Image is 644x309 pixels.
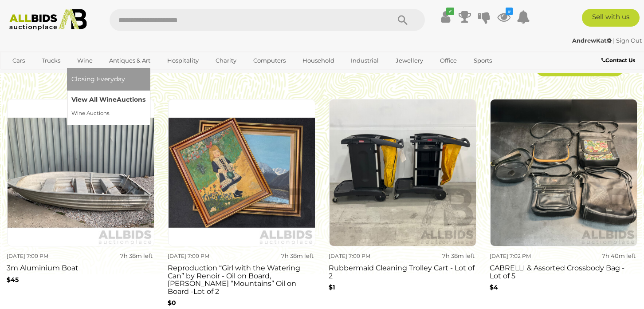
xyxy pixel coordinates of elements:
[329,251,400,261] div: [DATE] 7:00 PM
[602,252,636,259] strong: 7h 40m left
[446,8,454,15] i: ✔
[381,9,425,31] button: Search
[390,53,429,68] a: Jewellery
[506,8,513,15] i: 9
[7,251,78,261] div: [DATE] 7:00 PM
[601,55,637,65] a: Contact Us
[103,53,156,68] a: Antiques & Art
[7,53,31,68] a: Cars
[572,37,612,44] strong: AndrewKat
[434,53,463,68] a: Office
[329,262,476,280] h3: Rubbermaid Cleaning Trolley Cart - Lot of 2
[168,251,239,261] div: [DATE] 7:00 PM
[439,9,452,25] a: ✔
[7,276,19,284] b: $45
[490,262,637,280] h3: CABRELLI & Assorted Crossbody Bag - Lot of 5
[572,37,613,44] a: AndrewKat
[7,68,81,83] a: [GEOGRAPHIC_DATA]
[442,252,475,259] strong: 7h 38m left
[7,262,154,272] h3: 3m Aluminium Boat
[71,53,98,68] a: Wine
[468,53,498,68] a: Sports
[161,53,204,68] a: Hospitality
[247,53,291,68] a: Computers
[616,37,642,44] a: Sign Out
[601,57,635,63] b: Contact Us
[7,99,154,246] img: 3m Aluminium Boat
[345,53,385,68] a: Industrial
[582,9,640,27] a: Sell with us
[5,9,91,31] img: Allbids.com.au
[168,299,176,307] b: $0
[490,251,561,261] div: [DATE] 7:02 PM
[329,99,476,246] img: Rubbermaid Cleaning Trolley Cart - Lot of 2
[120,252,153,259] strong: 7h 38m left
[613,37,615,44] span: |
[490,283,498,291] b: $4
[210,53,242,68] a: Charity
[168,99,315,246] img: Reproduction “Girl with the Watering Can” by Renoir - Oil on Board, Richard Hansen “Mountains” Oi...
[168,262,315,295] h3: Reproduction “Girl with the Watering Can” by Renoir - Oil on Board, [PERSON_NAME] “Mountains” Oil...
[281,252,314,259] strong: 7h 38m left
[490,99,637,246] img: CABRELLI & Assorted Crossbody Bag - Lot of 5
[297,53,340,68] a: Household
[329,283,335,291] b: $1
[36,53,66,68] a: Trucks
[497,9,510,25] a: 9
